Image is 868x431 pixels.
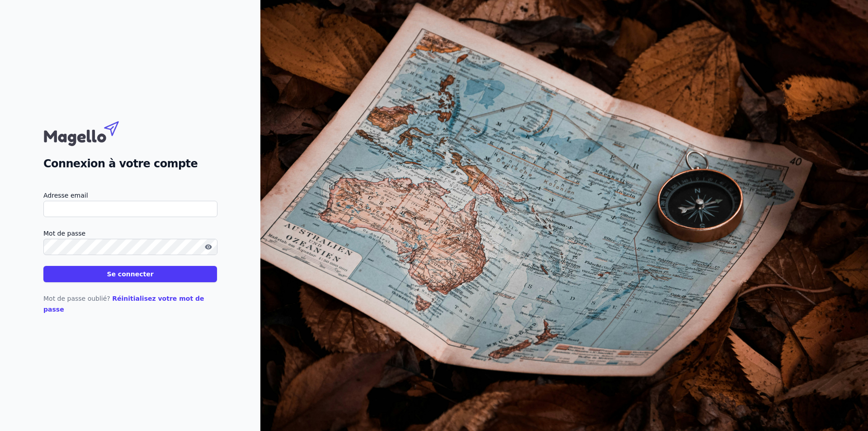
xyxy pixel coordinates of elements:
[43,295,204,313] a: Réinitialisez votre mot de passe
[43,190,217,201] label: Adresse email
[43,156,217,172] h2: Connexion à votre compte
[43,293,217,315] p: Mot de passe oublié?
[43,228,217,239] label: Mot de passe
[43,117,138,148] img: Magello
[43,266,217,282] button: Se connecter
